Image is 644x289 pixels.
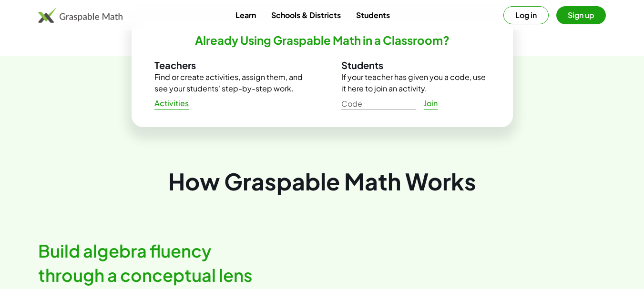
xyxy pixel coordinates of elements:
[503,6,549,24] button: Log in
[341,59,490,71] h3: Students
[228,6,264,24] a: Learn
[341,71,490,94] p: If your teacher has given you a code, use it here to join an activity.
[38,239,276,287] h2: Build algebra fluency through a conceptual lens
[154,99,189,109] span: Activities
[556,6,606,24] button: Sign up
[195,33,450,48] h2: Already Using Graspable Math in a Classroom?
[424,99,438,109] span: Join
[264,6,348,24] a: Schools & Districts
[348,6,398,24] a: Students
[154,71,303,94] p: Find or create activities, assign them, and see your students' step-by-step work.
[147,95,197,112] a: Activities
[154,59,303,71] h3: Teachers
[416,95,446,112] a: Join
[38,165,606,197] div: How Graspable Math Works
